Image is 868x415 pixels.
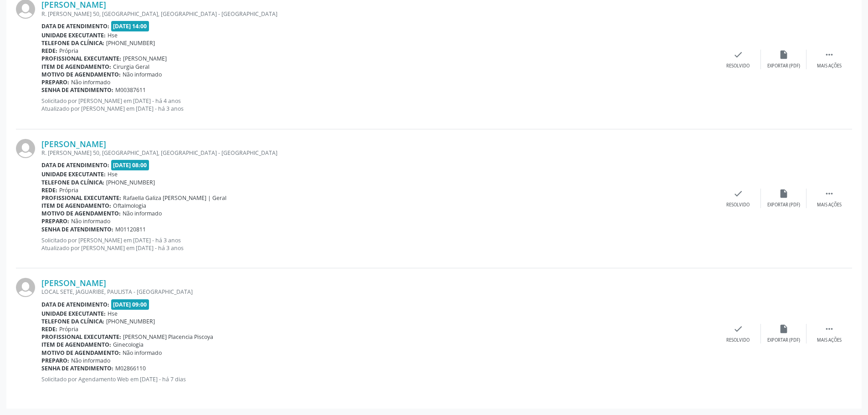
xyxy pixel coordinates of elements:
div: Mais ações [817,337,842,343]
span: [PHONE_NUMBER] [106,39,155,47]
b: Item de agendamento: [41,202,111,210]
b: Telefone da clínica: [41,39,104,47]
div: R. [PERSON_NAME] 50, [GEOGRAPHIC_DATA], [GEOGRAPHIC_DATA] - [GEOGRAPHIC_DATA] [41,10,715,18]
span: Rafaella Galiza [PERSON_NAME] | Geral [123,194,226,202]
b: Profissional executante: [41,55,121,62]
i: insert_drive_file [779,50,789,60]
b: Data de atendimento: [41,301,109,308]
b: Motivo de agendamento: [41,71,121,78]
b: Profissional executante: [41,333,121,341]
span: Não informado [123,71,162,78]
span: Não informado [71,357,110,364]
b: Rede: [41,325,57,333]
b: Rede: [41,186,57,194]
i: check [733,50,743,60]
span: Oftalmologia [113,202,146,210]
div: Exportar (PDF) [767,337,800,343]
span: [PHONE_NUMBER] [106,318,155,325]
div: Resolvido [726,337,750,343]
span: [DATE] 08:00 [111,160,149,170]
span: Própria [59,325,78,333]
b: Telefone da clínica: [41,179,104,186]
span: [PERSON_NAME] [123,55,167,62]
span: [DATE] 09:00 [111,299,149,310]
b: Profissional executante: [41,194,121,202]
b: Telefone da clínica: [41,318,104,325]
b: Item de agendamento: [41,341,111,348]
b: Preparo: [41,217,69,225]
div: Exportar (PDF) [767,202,800,208]
b: Senha de atendimento: [41,364,113,372]
b: Unidade executante: [41,170,106,178]
b: Preparo: [41,357,69,364]
i:  [824,50,834,60]
b: Data de atendimento: [41,161,109,169]
span: Hse [108,170,118,178]
i:  [824,324,834,334]
div: Resolvido [726,63,750,69]
i: insert_drive_file [779,324,789,334]
i: check [733,324,743,334]
span: Hse [108,310,118,318]
i: insert_drive_file [779,189,789,199]
b: Motivo de agendamento: [41,349,121,357]
span: Hse [108,31,118,39]
span: Não informado [71,217,110,225]
a: [PERSON_NAME] [41,278,106,288]
div: LOCAL SETE, JAGUARIBE, PAULISTA - [GEOGRAPHIC_DATA] [41,288,715,296]
i: check [733,189,743,199]
b: Data de atendimento: [41,22,109,30]
span: M02866110 [115,364,146,372]
img: img [16,139,35,158]
span: M00387611 [115,86,146,94]
b: Item de agendamento: [41,63,111,71]
div: Resolvido [726,202,750,208]
span: Não informado [123,349,162,357]
b: Unidade executante: [41,310,106,318]
img: img [16,278,35,297]
span: Não informado [71,78,110,86]
span: Cirurgia Geral [113,63,149,71]
div: R. [PERSON_NAME] 50, [GEOGRAPHIC_DATA], [GEOGRAPHIC_DATA] - [GEOGRAPHIC_DATA] [41,149,715,157]
p: Solicitado por [PERSON_NAME] em [DATE] - há 3 anos Atualizado por [PERSON_NAME] em [DATE] - há 3 ... [41,236,715,252]
span: Ginecologia [113,341,144,348]
p: Solicitado por Agendamento Web em [DATE] - há 7 dias [41,375,715,383]
i:  [824,189,834,199]
b: Motivo de agendamento: [41,210,121,217]
b: Preparo: [41,78,69,86]
span: [DATE] 14:00 [111,21,149,31]
b: Senha de atendimento: [41,86,113,94]
span: [PERSON_NAME] Placencia Piscoya [123,333,213,341]
a: [PERSON_NAME] [41,139,106,149]
span: Própria [59,47,78,55]
b: Rede: [41,47,57,55]
p: Solicitado por [PERSON_NAME] em [DATE] - há 4 anos Atualizado por [PERSON_NAME] em [DATE] - há 3 ... [41,97,715,113]
div: Mais ações [817,63,842,69]
span: Não informado [123,210,162,217]
b: Unidade executante: [41,31,106,39]
div: Mais ações [817,202,842,208]
b: Senha de atendimento: [41,225,113,233]
span: Própria [59,186,78,194]
span: [PHONE_NUMBER] [106,179,155,186]
span: M01120811 [115,225,146,233]
div: Exportar (PDF) [767,63,800,69]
